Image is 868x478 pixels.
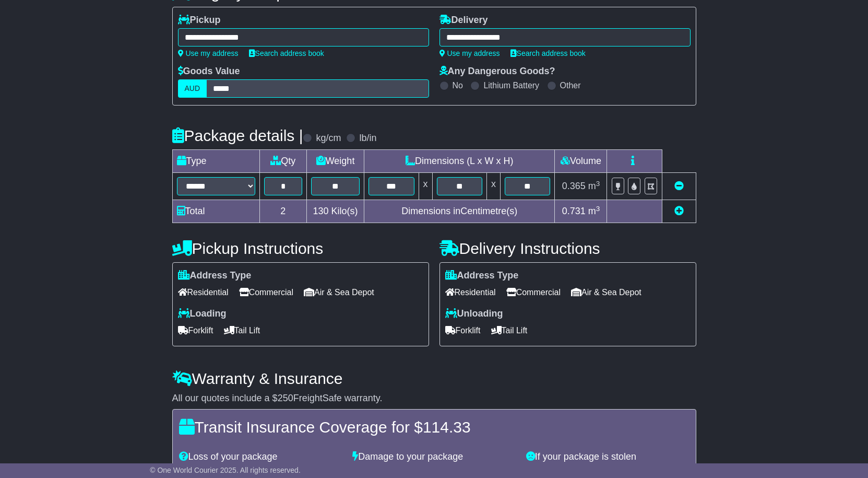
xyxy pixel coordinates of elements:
span: 114.33 [423,418,471,436]
a: Use my address [178,49,239,57]
td: 2 [259,200,307,223]
td: x [486,173,500,200]
h4: Transit Insurance Coverage for $ [179,418,689,436]
td: Kilo(s) [307,200,364,223]
label: Any Dangerous Goods? [439,66,555,77]
label: Pickup [178,15,221,26]
a: Remove this item [674,181,684,191]
div: Damage to your package [347,451,521,463]
td: Type [172,150,259,173]
td: x [419,173,432,200]
label: Address Type [445,270,519,282]
span: Tail Lift [491,322,528,339]
sup: 3 [596,180,600,188]
label: AUD [178,79,207,98]
label: Unloading [445,308,503,320]
label: kg/cm [316,133,341,144]
span: Forklift [178,322,213,339]
span: © One World Courier 2025. All rights reserved. [150,466,301,474]
span: Tail Lift [224,322,260,339]
h4: Warranty & Insurance [172,370,696,387]
label: Delivery [439,15,488,26]
label: lb/in [359,133,376,144]
a: Add new item [674,206,684,216]
span: Commercial [239,284,293,300]
div: Loss of your package [174,451,348,463]
td: Total [172,200,259,223]
sup: 3 [596,205,600,213]
span: m [588,206,600,216]
td: Weight [307,150,364,173]
span: m [588,181,600,191]
td: Volume [555,150,607,173]
a: Search address book [510,49,586,57]
a: Search address book [249,49,324,57]
td: Qty [259,150,307,173]
span: Residential [178,284,229,300]
h4: Pickup Instructions [172,240,429,257]
span: Forklift [445,322,481,339]
h4: Delivery Instructions [439,240,696,257]
span: Air & Sea Depot [571,284,641,300]
div: All our quotes include a $ FreightSafe warranty. [172,393,696,404]
span: Commercial [506,284,561,300]
span: 0.365 [562,181,586,191]
a: Use my address [439,49,500,57]
label: Loading [178,308,227,320]
span: 130 [313,206,329,216]
span: Residential [445,284,496,300]
span: 250 [278,393,293,403]
div: If your package is stolen [521,451,695,463]
td: Dimensions in Centimetre(s) [364,200,555,223]
label: Lithium Battery [483,80,539,90]
label: Other [560,80,581,90]
span: 0.731 [562,206,586,216]
h4: Package details | [172,127,303,144]
span: Air & Sea Depot [304,284,374,300]
td: Dimensions (L x W x H) [364,150,555,173]
label: Address Type [178,270,252,282]
label: No [453,80,463,90]
label: Goods Value [178,66,240,77]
